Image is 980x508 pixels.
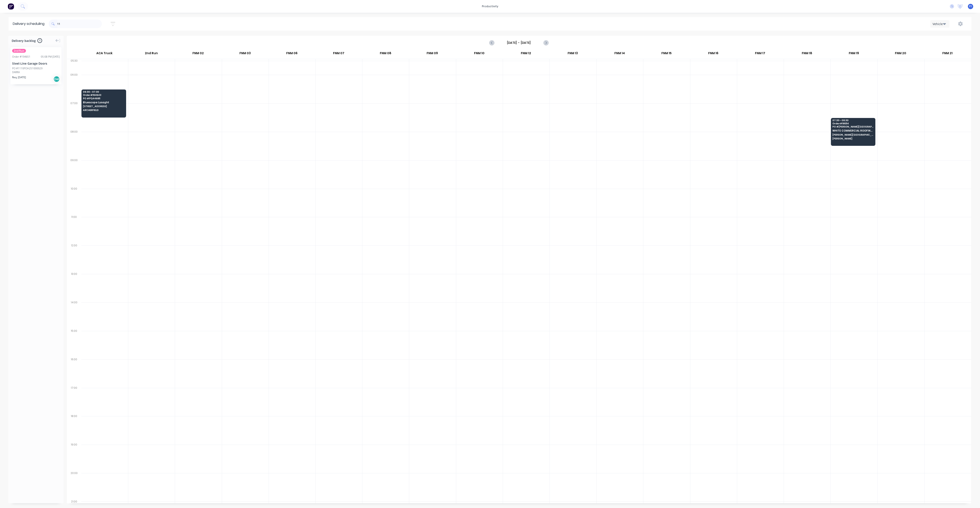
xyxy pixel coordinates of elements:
[924,50,971,59] div: FNM 21
[67,300,81,328] div: 14:00
[67,357,81,385] div: 16:00
[83,101,124,104] span: Bluescope Lysaght
[830,50,877,59] div: FNM 19
[67,271,81,300] div: 13:00
[550,50,596,59] div: FNM 13
[83,97,124,100] span: PO # PQ446911
[643,50,690,59] div: FNM 15
[596,50,643,59] div: FNM 14
[737,50,783,59] div: FNM 17
[832,119,874,122] span: 07:30 - 08:30
[67,158,81,186] div: 09:00
[67,442,81,471] div: 19:00
[933,22,945,26] div: Vehicle
[832,137,874,140] span: [PERSON_NAME]
[784,50,830,59] div: FNM 18
[222,50,268,59] div: FNM 03
[12,49,26,53] span: 2nd Run
[456,50,502,59] div: FNM 10
[81,50,128,59] div: ACA Truck
[67,385,81,414] div: 17:00
[83,91,124,93] span: 06:30 - 07:30
[53,76,60,82] div: Del
[12,61,60,66] div: Steel-Line Garage Doors
[57,20,102,28] input: Search for orders
[12,55,30,59] div: Order # 194651
[83,94,124,96] span: Order # 194643
[67,72,81,101] div: 06:00
[67,328,81,357] div: 15:00
[67,243,81,271] div: 12:00
[832,129,874,132] span: WHITE COMMERCIAL ROOFING PTY LTD
[9,17,49,31] div: Delivery scheduling
[832,122,874,125] span: Order # 195114
[37,38,42,43] span: 1
[83,105,124,108] span: [STREET_ADDRESS]
[969,4,972,8] span: F1
[67,186,81,215] div: 10:00
[67,499,81,504] div: 21:00
[67,414,81,442] div: 18:00
[67,129,81,158] div: 08:00
[832,125,874,128] span: PO # [PERSON_NAME][GEOGRAPHIC_DATA]
[269,50,315,59] div: FNM 06
[503,50,549,59] div: FNM 12
[930,20,949,28] button: Vehicle
[67,471,81,499] div: 20:00
[12,67,43,70] div: PO #1110POH251000029
[362,50,409,59] div: FNM 08
[832,133,874,136] span: [PERSON_NAME][GEOGRAPHIC_DATA][PERSON_NAME] (GATE 5)
[67,101,81,129] div: 07:00
[12,38,36,43] span: Delivery backlog
[67,214,81,243] div: 11:00
[877,50,924,59] div: FNM 20
[83,109,124,111] span: ARCHERFIELD
[67,58,81,72] div: 05:30
[12,75,26,79] span: Req. [DATE]
[128,50,175,59] div: 2nd Run
[8,3,14,10] img: Factory
[409,50,456,59] div: FNM 09
[41,55,60,59] div: 05:08 PM [DATE]
[480,3,500,10] div: productivity
[315,50,362,59] div: FNM 07
[12,70,60,74] div: DARRA
[175,50,221,59] div: FNM 02
[690,50,736,59] div: FNM 16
